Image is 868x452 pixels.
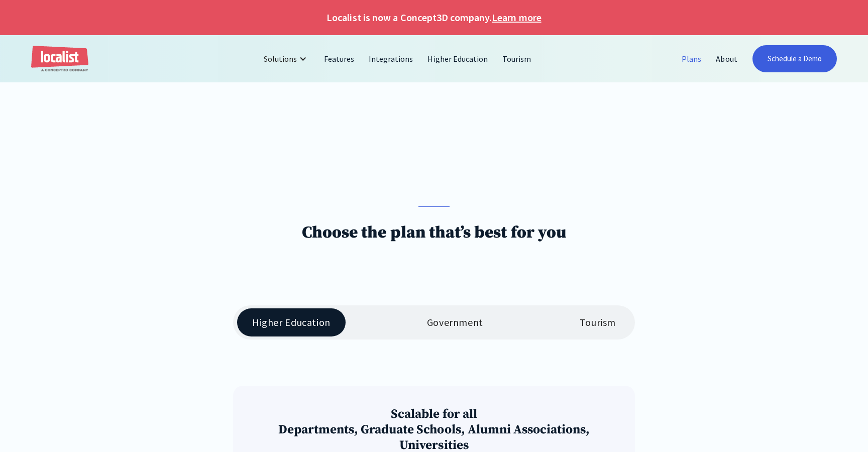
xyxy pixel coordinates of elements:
[256,47,317,71] div: Solutions
[709,47,744,71] a: About
[420,47,495,71] a: Higher Education
[427,316,483,328] div: Government
[362,47,420,71] a: Integrations
[752,45,837,72] a: Schedule a Demo
[252,316,331,328] div: Higher Education
[302,222,566,243] h1: Choose the plan that’s best for you
[492,10,541,25] a: Learn more
[264,53,297,65] div: Solutions
[580,316,616,328] div: Tourism
[495,47,538,71] a: Tourism
[675,47,709,71] a: Plans
[317,47,362,71] a: Features
[31,46,88,72] a: home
